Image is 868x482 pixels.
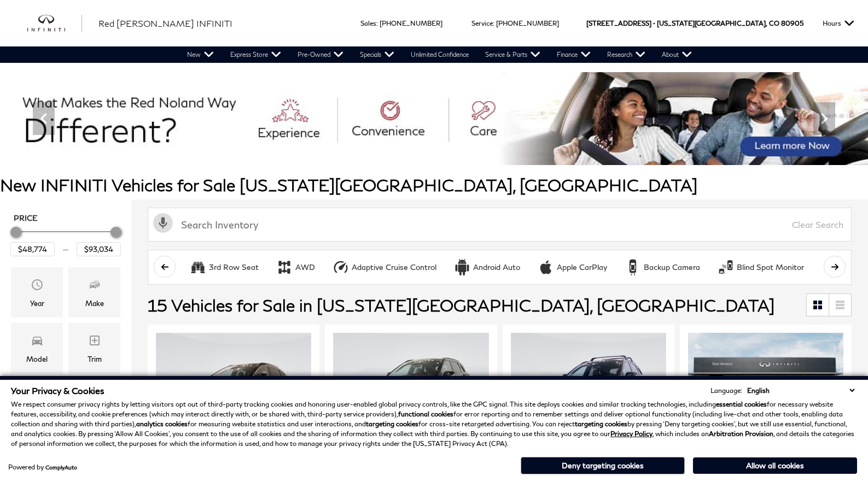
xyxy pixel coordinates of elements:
span: : [376,19,378,27]
a: About [654,46,700,63]
span: Go to slide 5 [436,145,447,156]
span: Go to slide 2 [391,145,401,156]
span: Year [31,275,44,297]
a: ComplyAuto [45,464,77,471]
div: Blind Spot Monitor [737,262,804,272]
a: Finance [549,46,599,63]
img: 2025 INFINITI QX55 LUXE AWD [156,333,311,449]
div: 3rd Row Seat [190,259,206,275]
div: Apple CarPlay [557,262,607,272]
div: Blind Spot Monitor [718,259,734,275]
span: Trim [88,331,101,353]
img: 2025 INFINITI QX60 LUXE AWD [688,333,843,449]
a: [PHONE_NUMBER] [496,19,559,27]
div: MakeMake [68,267,120,318]
a: Privacy Policy [610,430,653,438]
div: Adaptive Cruise Control [352,262,436,272]
img: INFINITI [27,15,82,32]
button: 3rd Row Seat3rd Row Seat [184,256,265,279]
span: Your Privacy & Cookies [11,385,104,396]
button: AWDAWD [270,256,321,279]
strong: essential cookies [716,400,767,408]
div: Powered by [8,464,77,471]
span: Go to slide 8 [482,145,493,156]
div: Trim [88,353,102,365]
select: Language Select [744,385,857,396]
div: 3rd Row Seat [209,262,259,272]
div: TrimTrim [68,323,120,373]
a: [PHONE_NUMBER] [380,19,442,27]
span: 15 Vehicles for Sale in [US_STATE][GEOGRAPHIC_DATA], [GEOGRAPHIC_DATA] [148,295,774,315]
strong: analytics cookies [136,420,188,428]
span: Go to slide 4 [421,145,432,156]
div: Backup Camera [625,259,641,275]
input: Maximum [77,242,121,256]
a: Unlimited Confidence [403,46,477,63]
div: ModelModel [11,323,63,373]
button: Blind Spot MonitorBlind Spot Monitor [712,256,810,279]
span: Model [31,331,44,353]
button: Adaptive Cruise ControlAdaptive Cruise Control [327,256,442,279]
div: Year [30,297,44,309]
span: Service [471,19,493,27]
div: Make [85,297,104,309]
div: Minimum Price [10,227,21,238]
a: Express Store [222,46,289,63]
a: infiniti [27,15,82,32]
span: Go to slide 7 [467,145,478,156]
div: Language: [710,387,742,394]
span: Sales [360,19,376,27]
input: Search Inventory [148,208,852,242]
div: Adaptive Cruise Control [333,259,349,275]
div: Previous [33,102,55,135]
h5: Price [14,213,118,223]
span: Make [88,275,101,297]
span: Red [PERSON_NAME] INFINITI [98,18,232,28]
svg: Click to toggle on voice search [153,213,173,233]
div: YearYear [11,267,63,318]
div: Android Auto [454,259,470,275]
a: Red [PERSON_NAME] INFINITI [98,17,232,30]
button: scroll left [154,256,176,278]
a: Research [599,46,654,63]
img: 2025 INFINITI QX50 SPORT AWD [511,333,666,449]
div: Price [10,223,121,256]
button: Apple CarPlayApple CarPlay [532,256,613,279]
div: Backup Camera [644,262,700,272]
button: Backup CameraBackup Camera [619,256,706,279]
span: Go to slide 1 [375,145,386,156]
button: Deny targeting cookies [521,457,685,474]
a: Specials [352,46,403,63]
span: Go to slide 3 [406,145,417,156]
p: We respect consumer privacy rights by letting visitors opt out of third-party tracking cookies an... [11,399,857,449]
span: : [493,19,494,27]
strong: targeting cookies [575,420,627,428]
div: Apple CarPlay [538,259,554,275]
div: Android Auto [473,262,520,272]
input: Minimum [10,242,55,256]
strong: targeting cookies [366,420,418,428]
img: 2025 INFINITI QX50 SPORT AWD [333,333,488,449]
a: Pre-Owned [289,46,352,63]
button: scroll right [824,256,846,278]
button: Allow all cookies [693,457,857,474]
a: Service & Parts [477,46,549,63]
strong: functional cookies [398,410,453,418]
div: Next [813,102,835,135]
strong: Arbitration Provision [709,430,773,438]
div: AWD [295,262,315,272]
a: New [179,46,222,63]
button: Android AutoAndroid Auto [448,256,526,279]
div: AWD [276,259,293,275]
div: Maximum Price [110,227,121,238]
span: Go to slide 6 [452,145,463,156]
nav: Main Navigation [179,46,700,63]
div: Model [26,353,48,365]
a: [STREET_ADDRESS] • [US_STATE][GEOGRAPHIC_DATA], CO 80905 [586,19,803,27]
